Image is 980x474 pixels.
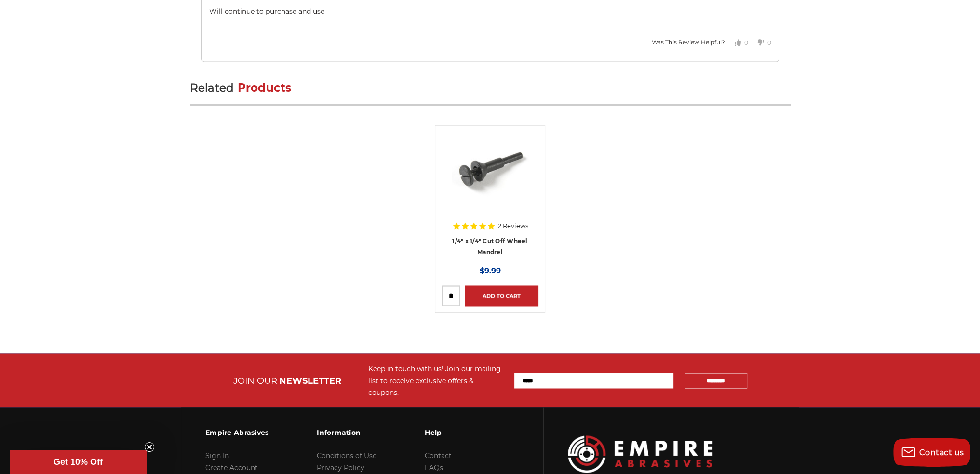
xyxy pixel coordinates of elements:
[744,39,748,46] span: 0
[425,422,490,442] h3: Help
[145,442,154,452] button: Close teaser
[767,39,771,46] span: 0
[652,38,725,47] div: Was This Review Helpful?
[498,223,528,229] span: 2 Reviews
[452,132,529,209] img: 1/4" inch x 1/4" inch mandrel
[54,457,103,467] span: Get 10% Off
[233,375,277,386] span: JOIN OUR
[748,31,771,54] button: Votes Down
[279,375,341,386] span: NEWSLETTER
[425,463,443,472] a: FAQs
[452,237,527,256] a: 1/4" x 1/4" Cut Off Wheel Mandrel
[205,463,258,472] a: Create Account
[205,422,268,442] h3: Empire Abrasives
[317,422,376,442] h3: Information
[10,450,147,474] div: Get 10% OffClose teaser
[317,463,364,472] a: Privacy Policy
[465,285,538,306] a: Add to Cart
[368,363,505,398] div: Keep in touch with us! Join our mailing list to receive exclusive offers & coupons.
[480,266,501,275] span: $9.99
[893,438,970,467] button: Contact us
[919,448,964,457] span: Contact us
[568,435,712,473] img: Empire Abrasives Logo Image
[209,7,324,15] span: Will continue to purchase and use
[425,451,452,460] a: Contact
[238,81,292,95] span: Products
[725,31,748,54] button: Votes Up
[205,451,229,460] a: Sign In
[317,451,376,460] a: Conditions of Use
[190,81,234,95] span: Related
[442,132,538,224] a: 1/4" inch x 1/4" inch mandrel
